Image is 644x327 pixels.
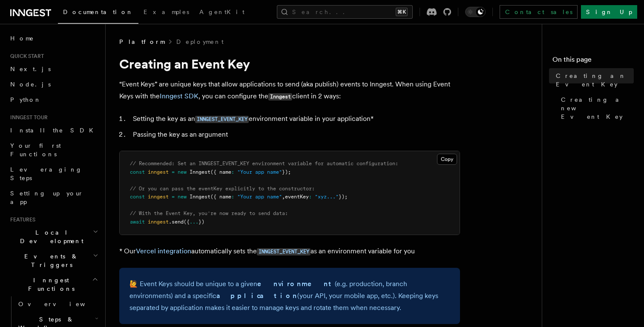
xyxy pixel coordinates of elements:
span: // Or you can pass the eventKey explicitly to the constructor: [130,186,315,192]
span: Overview [18,301,106,307]
li: Setting the key as an environment variable in your application* [130,113,460,125]
span: inngest [148,194,169,200]
a: Next.js [7,61,100,77]
button: Search...⌘K [277,5,413,19]
li: Passing the key as an argument [130,129,460,141]
span: Inngest [190,169,210,175]
a: Deployment [176,37,224,46]
code: INNGEST_EVENT_KEY [257,248,310,255]
a: Vercel integration [136,247,191,255]
kbd: ⌘K [396,8,408,16]
span: Leveraging Steps [10,166,82,181]
span: "Your app name" [237,169,282,175]
a: Contact sales [500,5,578,19]
span: Python [10,96,41,103]
button: Copy [437,154,457,165]
strong: application [216,292,297,300]
span: Install the SDK [10,127,98,134]
a: Node.js [7,77,100,92]
a: Leveraging Steps [7,162,100,186]
span: eventKey [285,194,309,200]
span: "xyz..." [315,194,339,200]
button: Events & Triggers [7,249,100,272]
span: // Recommended: Set an INNGEST_EVENT_KEY environment variable for automatic configuration: [130,161,398,166]
span: = [172,194,175,200]
span: Local Development [7,228,93,245]
span: ({ name [210,169,231,175]
span: const [130,194,145,200]
button: Toggle dark mode [465,7,486,17]
p: * Our automatically sets the as an environment variable for you [119,245,460,258]
a: Examples [138,3,194,23]
span: await [130,219,145,225]
span: Home [10,34,34,43]
span: new [178,169,187,175]
a: Documentation [58,3,138,24]
span: : [231,194,234,200]
span: }) [198,219,204,225]
a: Setting up your app [7,186,100,209]
span: }); [339,194,348,200]
p: 🙋 Event Keys should be unique to a given (e.g. production, branch environments) and a specific (y... [129,278,450,314]
span: Documentation [63,9,133,15]
span: }); [282,169,291,175]
strong: environment [257,280,335,288]
a: Overview [15,296,100,312]
span: Inngest tour [7,114,48,121]
span: Features [7,216,35,223]
span: Quick start [7,53,44,60]
span: "Your app name" [237,194,282,200]
span: const [130,169,145,175]
h4: On this page [552,54,634,68]
a: Your first Functions [7,138,100,162]
span: AgentKit [199,9,244,15]
span: = [172,169,175,175]
a: Inngest SDK [160,92,198,100]
p: “Event Keys” are unique keys that allow applications to send (aka publish) events to Inngest. Whe... [119,78,460,103]
span: Your first Functions [10,142,61,158]
a: Python [7,92,100,107]
code: INNGEST_EVENT_KEY [195,116,249,123]
span: inngest [148,169,169,175]
span: Next.js [10,66,51,72]
button: Inngest Functions [7,272,100,296]
a: Home [7,31,100,46]
a: AgentKit [194,3,250,23]
span: : [231,169,234,175]
span: // With the Event Key, you're now ready to send data: [130,210,288,216]
a: Creating an Event Key [552,68,634,92]
span: Examples [144,9,189,15]
button: Local Development [7,225,100,249]
span: Node.js [10,81,51,88]
span: ({ [184,219,190,225]
span: Events & Triggers [7,252,93,269]
code: Inngest [268,93,292,100]
span: new [178,194,187,200]
span: Inngest Functions [7,276,92,293]
span: inngest [148,219,169,225]
span: , [282,194,285,200]
a: Creating a new Event Key [558,92,634,124]
span: Platform [119,37,164,46]
span: : [309,194,312,200]
a: Sign Up [581,5,637,19]
span: Creating an Event Key [556,72,634,89]
span: .send [169,219,184,225]
span: ({ name [210,194,231,200]
span: Creating a new Event Key [561,95,634,121]
a: Install the SDK [7,123,100,138]
h1: Creating an Event Key [119,56,460,72]
span: Inngest [190,194,210,200]
span: Setting up your app [10,190,83,205]
span: ... [190,219,198,225]
a: INNGEST_EVENT_KEY [195,115,249,123]
a: INNGEST_EVENT_KEY [257,247,310,255]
